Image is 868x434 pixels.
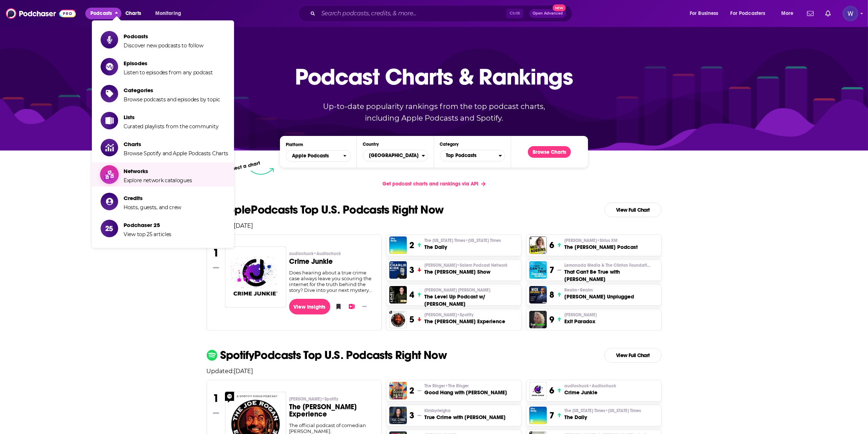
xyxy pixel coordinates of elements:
[529,382,547,399] a: Crime Junkie
[389,286,407,304] a: The Level Up Podcast w/ Paul Alex
[731,8,766,19] span: For Podcasters
[776,8,803,19] button: open menu
[424,287,490,293] span: [PERSON_NAME] [PERSON_NAME]
[550,289,554,300] h3: 8
[550,314,554,325] h3: 9
[346,301,354,312] button: Add to List
[550,410,554,421] h3: 7
[424,262,507,268] span: [PERSON_NAME]
[289,270,375,293] div: Does hearing about a true crime case always leave you scouring the internet for the truth behind ...
[589,383,616,388] span: • Audiochuck
[550,385,554,396] h3: 6
[201,222,667,229] p: Updated: [DATE]
[155,8,181,19] span: Monitoring
[389,236,407,254] a: The Daily
[564,383,616,389] p: audiochuck • Audiochuck
[318,8,506,19] input: Search podcasts, credits, & more...
[410,385,414,396] h3: 2
[529,236,547,254] img: The Mel Robbins Podcast
[564,238,638,251] a: [PERSON_NAME]•Sirius XMThe [PERSON_NAME] Podcast
[124,222,171,228] span: Podchaser 25
[292,153,329,159] span: Apple Podcasts
[529,286,547,304] a: Mick Unplugged
[333,301,340,312] button: Bookmark Podcast
[842,5,859,21] button: Show profile menu
[564,408,641,414] p: The New York Times • New York Times
[564,287,634,293] p: Realm • Realm
[564,293,634,300] h3: [PERSON_NAME] Unplugged
[124,114,218,121] span: Lists
[314,251,341,256] span: • Audiochuck
[564,414,641,421] h3: The Daily
[124,60,213,67] span: Episodes
[124,87,220,94] span: Categories
[445,383,469,388] span: • The Ringer
[389,407,407,424] a: True Crime with Kimbyr
[424,262,507,268] p: Charlie Kirk • Salem Podcast Network
[564,383,616,389] span: audiochuck
[685,8,728,19] button: open menu
[564,408,641,421] a: The [US_STATE] Times•[US_STATE] TimesThe Daily
[529,261,547,279] a: That Can't Be True with Chelsea Clinton
[289,251,375,257] p: audiochuck • Audiochuck
[424,238,501,243] span: The [US_STATE] Times
[506,9,523,18] span: Ctrl K
[564,262,658,268] p: Lemonada Media & The Clinton Foundation • Lemonada Media
[529,407,547,424] a: The Daily
[124,96,220,103] span: Browse podcasts and episodes by topic
[220,204,444,216] p: Apple Podcasts Top U.S. Podcasts Right Now
[564,287,634,300] a: Realm•Realm[PERSON_NAME] Unplugged
[389,382,407,399] img: Good Hang with Amy Poehler
[605,408,641,413] span: • [US_STATE] Times
[564,312,597,325] a: [PERSON_NAME]Exit Paradox
[377,175,491,193] a: Get podcast charts and rankings via API
[604,203,662,217] a: View Full Chart
[305,5,579,22] div: Search podcasts, credits, & more...
[125,8,141,19] span: Charts
[550,240,554,251] h3: 6
[124,123,218,130] span: Curated playlists from the community
[424,268,507,275] h3: The [PERSON_NAME] Show
[289,422,375,434] div: The official podcast of comedian [PERSON_NAME].
[564,383,616,396] a: audiochuck•AudiochuckCrime Junkie
[289,396,375,402] p: Joe Rogan • Spotify
[842,5,859,21] img: User Profile
[424,287,518,293] p: Paul Alex Espinoza
[322,396,338,402] span: • Spotify
[289,299,330,314] a: View Insights
[389,261,407,279] img: The Charlie Kirk Show
[424,414,506,421] h3: True Crime with [PERSON_NAME]
[286,150,351,162] button: open menu
[550,265,554,275] h3: 7
[564,243,638,251] h3: The [PERSON_NAME] Podcast
[289,396,375,422] a: [PERSON_NAME]•SpotifyThe [PERSON_NAME] Experience
[465,238,501,243] span: • [US_STATE] Times
[424,383,507,389] p: The Ringer • The Ringer
[124,141,228,148] span: Charts
[121,8,145,19] a: Charts
[150,8,191,19] button: open menu
[225,246,286,307] a: Crime Junkie
[424,293,518,308] h3: The Level Up Podcast w/ [PERSON_NAME]
[564,312,597,318] p: Anastasia Koroleva
[564,312,597,318] span: [PERSON_NAME]
[804,7,817,20] a: Show notifications dropdown
[389,311,407,328] img: The Joe Rogan Experience
[207,350,217,360] img: spotify Icon
[440,150,505,161] button: Categories
[564,262,652,268] span: Lemonada Media & The Clinton Foundation
[564,287,593,293] span: Realm
[363,149,421,162] span: [GEOGRAPHIC_DATA]
[6,7,76,20] img: Podchaser - Follow, Share and Rate Podcasts
[410,410,414,421] h3: 3
[528,146,571,158] button: Browse Charts
[124,69,213,76] span: Listen to episodes from any podcast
